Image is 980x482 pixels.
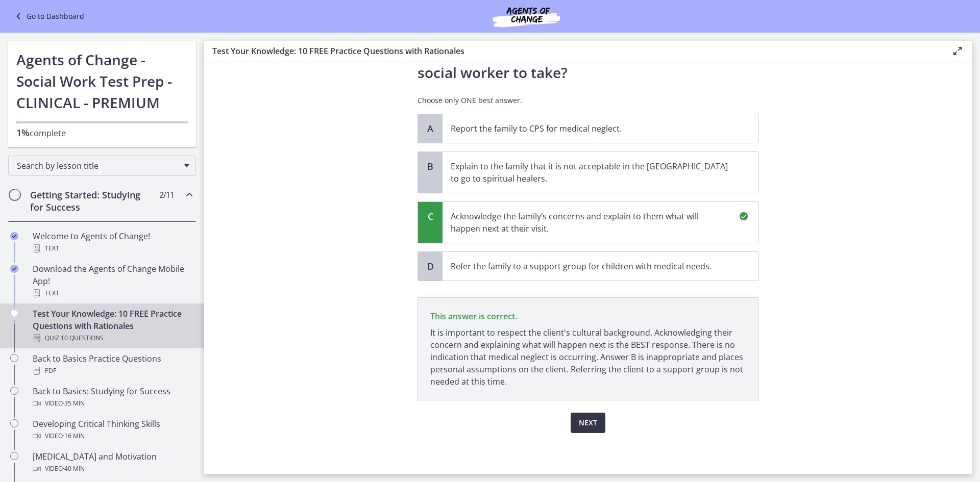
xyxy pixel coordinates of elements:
[12,10,84,22] a: Go to Dashboard
[579,417,597,429] span: Next
[451,122,729,135] p: Report the family to CPS for medical neglect.
[10,232,18,240] i: Completed
[33,397,192,410] div: Video
[8,156,196,176] div: Search by lesson title
[33,242,192,255] div: Text
[16,49,188,113] h1: Agents of Change - Social Work Test Prep - CLINICAL - PREMIUM
[16,126,188,139] p: complete
[33,450,192,475] div: [MEDICAL_DATA] and Motivation
[465,4,587,29] img: Agents of Change
[10,265,18,273] i: Completed
[424,122,436,135] span: A
[430,311,517,322] span: This answer is correct.
[212,45,935,57] h3: Test Your Knowledge: 10 FREE Practice Questions with Rationales
[63,430,85,442] span: · 16 min
[63,463,85,475] span: · 40 min
[424,210,436,222] span: C
[33,418,192,442] div: Developing Critical Thinking Skills
[571,413,605,433] button: Next
[451,210,729,235] p: Acknowledge the family’s concerns and explain to them what will happen next at their visit.
[33,430,192,442] div: Video
[33,365,192,377] div: PDF
[33,463,192,475] div: Video
[33,385,192,410] div: Back to Basics: Studying for Success
[33,308,192,344] div: Test Your Knowledge: 10 FREE Practice Questions with Rationales
[159,189,174,201] span: 2 / 11
[30,189,155,213] h2: Getting Started: Studying for Success
[424,260,436,272] span: D
[424,160,436,172] span: B
[33,263,192,299] div: Download the Agents of Change Mobile App!
[16,126,30,139] span: 1%
[63,397,85,410] span: · 35 min
[33,230,192,255] div: Welcome to Agents of Change!
[451,160,729,185] p: Explain to the family that it is not acceptable in the [GEOGRAPHIC_DATA] to go to spiritual healers.
[33,352,192,377] div: Back to Basics Practice Questions
[33,332,192,344] div: Quiz
[33,287,192,299] div: Text
[59,332,104,344] span: · 10 Questions
[430,326,746,388] p: It is important to respect the client's cultural background. Acknowledging their concern and expl...
[451,260,729,272] p: Refer the family to a support group for children with medical needs.
[418,95,758,106] p: Choose only ONE best answer.
[17,160,179,171] span: Search by lesson title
